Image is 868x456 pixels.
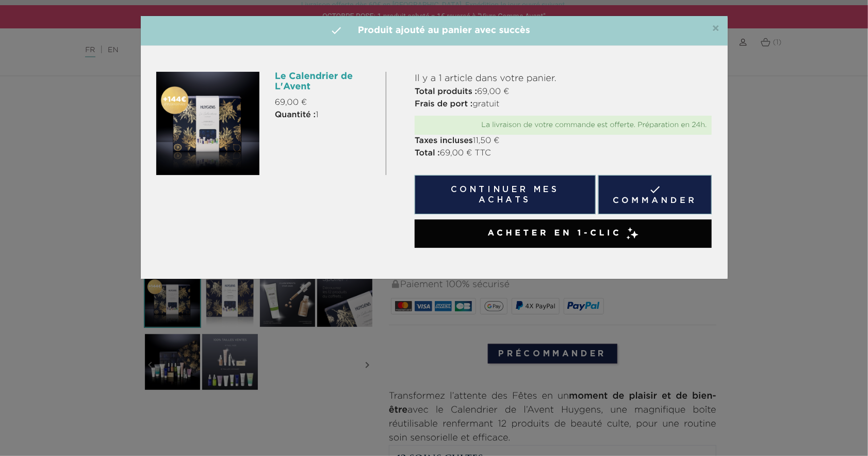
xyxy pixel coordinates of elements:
[415,86,712,98] p: 69,00 €
[415,72,712,86] p: Il y a 1 article dans votre panier.
[420,121,707,130] div: La livraison de votre commande est offerte. Préparation en 24h.
[275,97,378,109] p: 69,00 €
[415,147,712,160] p: 69,00 € TTC
[415,135,712,147] p: 11,50 €
[275,72,378,92] h6: Le Calendrier de L'Avent
[415,100,472,108] strong: Frais de port :
[149,24,720,38] h4: Produit ajouté au panier avec succès
[415,88,477,96] strong: Total produits :
[415,175,595,214] button: Continuer mes achats
[330,24,342,37] i: 
[415,149,440,158] strong: Total :
[712,23,720,35] span: ×
[275,109,378,121] p: 1
[156,72,259,175] img: Le Calendrier de L'Avent
[275,111,316,119] strong: Quantité :
[415,137,473,145] strong: Taxes incluses
[415,98,712,111] p: gratuit
[598,175,712,214] a: Commander
[712,23,720,35] button: Close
